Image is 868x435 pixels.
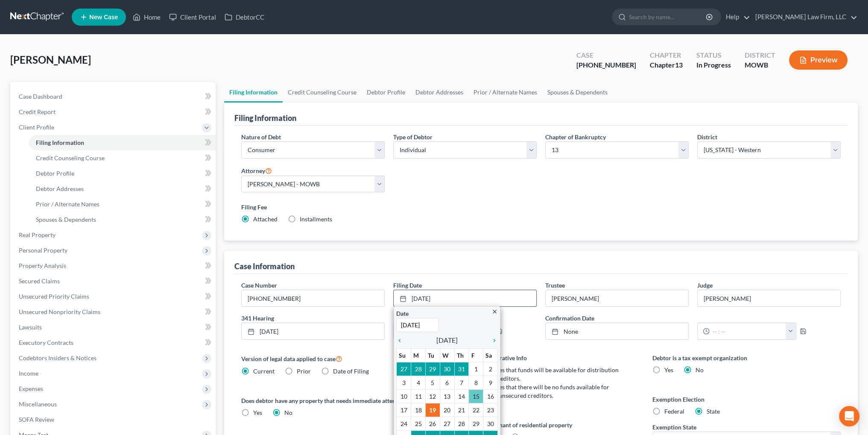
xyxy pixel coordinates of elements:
td: 1 [469,362,483,376]
span: Secured Claims [19,277,60,285]
td: 5 [425,376,440,390]
td: 8 [469,376,483,390]
a: Executory Contracts [12,335,216,350]
input: -- [698,290,840,306]
td: 27 [397,362,411,376]
th: Su [397,349,411,362]
a: Debtor Profile [29,166,216,181]
div: [PHONE_NUMBER] [576,60,636,70]
a: [DATE] [242,323,384,339]
span: Unsecured Priority Claims [19,293,89,300]
label: Trustee [545,281,565,290]
td: 16 [483,390,498,403]
td: 10 [397,390,411,403]
span: Credit Counseling Course [36,154,105,162]
label: Date [396,309,409,318]
a: Credit Report [12,104,216,120]
span: Date of Filing [333,367,369,375]
a: Filing Information [224,82,283,103]
td: 28 [411,362,426,376]
a: chevron_right [487,335,498,345]
span: No [696,366,704,373]
span: Client Profile [19,123,54,131]
th: F [469,349,483,362]
span: Real Property [19,231,56,238]
a: [PERSON_NAME] Law Firm, LLC [751,9,857,25]
span: No [284,409,292,416]
div: District [745,50,775,60]
a: Case Dashboard [12,89,216,104]
div: Case [576,50,636,60]
label: Does debtor have any property that needs immediate attention? [241,396,430,405]
td: 20 [440,403,454,417]
a: Prior / Alternate Names [468,82,542,103]
label: Debtor is a tax exempt organization [652,353,841,362]
i: close [491,309,498,315]
a: Credit Counseling Course [29,150,216,166]
td: 6 [440,376,454,390]
span: Attached [253,215,278,223]
span: Installments [300,215,332,223]
span: Unsecured Nonpriority Claims [19,308,100,315]
span: Personal Property [19,247,67,254]
span: Income [19,370,38,377]
td: 29 [469,417,483,431]
label: Filing Date [393,281,422,290]
span: [DATE] [436,335,458,345]
input: Search by name... [629,9,707,25]
a: Spouses & Dependents [29,212,216,227]
label: Debtor resides as tenant of residential property [447,420,635,429]
a: Secured Claims [12,273,216,289]
td: 24 [397,417,411,431]
button: Preview [789,50,848,70]
td: 19 [425,403,440,417]
span: 13 [675,61,683,69]
span: Case Dashboard [19,93,62,100]
input: 1/1/2013 [396,318,439,332]
td: 26 [425,417,440,431]
span: [PERSON_NAME] [10,53,91,66]
span: Debtor estimates that funds will be available for distribution to unsecured creditors. [459,366,619,382]
td: 22 [469,403,483,417]
label: Chapter of Bankruptcy [545,132,606,141]
th: Th [454,349,469,362]
a: Client Portal [165,9,220,25]
span: Yes [253,409,262,416]
span: SOFA Review [19,416,54,423]
div: Status [696,50,731,60]
span: Prior / Alternate Names [36,200,99,208]
label: Type of Debtor [393,132,433,141]
td: 17 [397,403,411,417]
span: Debtor estimates that there will be no funds available for distribution to unsecured creditors. [459,383,609,399]
span: Federal [664,408,684,415]
a: chevron_left [396,335,407,345]
span: Executory Contracts [19,339,73,346]
input: Enter case number... [242,290,384,306]
span: Yes [664,366,673,373]
label: Confirmation Date [541,314,845,323]
td: 4 [411,376,426,390]
td: 30 [483,417,498,431]
label: Statistical/Administrative Info [447,353,635,362]
td: 3 [397,376,411,390]
span: Credit Report [19,108,56,115]
span: Codebtors Insiders & Notices [19,354,96,362]
label: Judge [697,281,713,290]
label: Case Number [241,281,277,290]
a: Debtor Addresses [29,181,216,197]
a: Unsecured Nonpriority Claims [12,304,216,320]
input: -- [546,290,688,306]
a: Debtor Profile [362,82,410,103]
a: Help [722,9,750,25]
td: 11 [411,390,426,403]
a: DebtorCC [220,9,269,25]
span: Miscellaneous [19,400,57,408]
a: None [546,323,688,339]
td: 21 [454,403,469,417]
span: State [707,408,720,415]
th: Tu [425,349,440,362]
td: 13 [440,390,454,403]
td: 2 [483,362,498,376]
div: Chapter [650,60,683,70]
i: chevron_right [487,337,498,344]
